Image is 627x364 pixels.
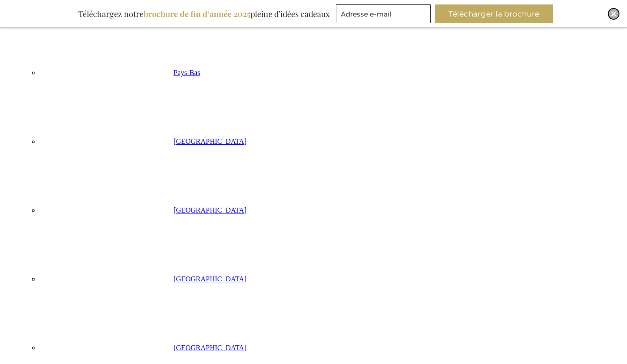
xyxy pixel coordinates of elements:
[611,11,616,17] img: Close
[144,8,250,19] b: brochure de fin d’année 2025
[336,4,431,23] input: Adresse e-mail
[435,4,553,23] button: Télécharger la brochure
[39,69,200,76] a: Pays-Bas
[74,4,334,23] div: Téléchargez notre pleine d’idées cadeaux
[39,344,246,351] a: [GEOGRAPHIC_DATA]
[39,275,246,283] a: [GEOGRAPHIC_DATA]
[608,8,619,19] div: Close
[336,4,433,26] form: marketing offers and promotions
[39,206,246,214] a: [GEOGRAPHIC_DATA]
[39,138,246,145] a: [GEOGRAPHIC_DATA]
